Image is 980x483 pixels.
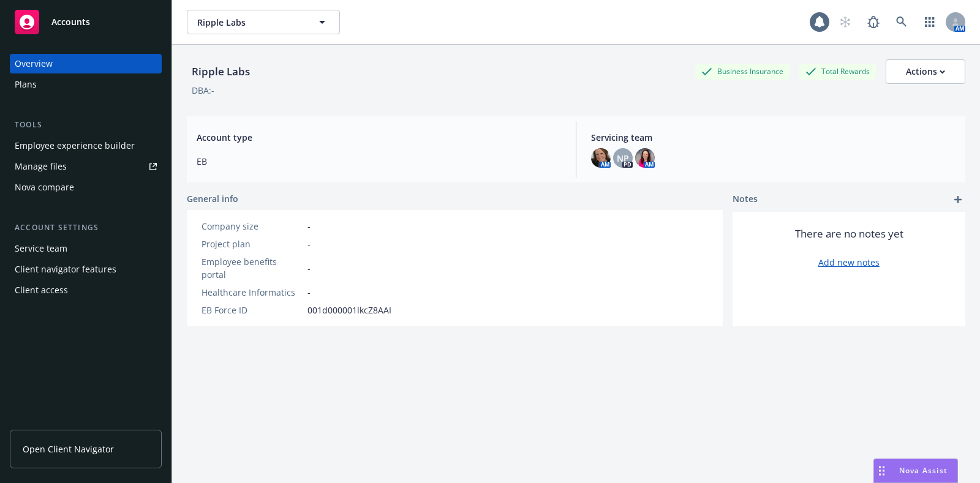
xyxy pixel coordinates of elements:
[918,10,942,34] a: Switch app
[799,64,876,79] div: Total Rewards
[307,220,311,233] span: -
[951,192,965,207] a: add
[10,260,162,279] a: Client navigator features
[818,256,880,269] a: Add new notes
[874,459,889,482] div: Drag to move
[23,443,114,455] span: Open Client Navigator
[307,304,391,316] span: 001d000001lkcZ8AAI
[899,465,948,476] span: Nova Assist
[10,54,162,73] a: Overview
[10,222,162,234] div: Account settings
[307,238,311,250] span: -
[10,75,162,94] a: Plans
[10,239,162,258] a: Service team
[635,148,655,168] img: photo
[15,54,53,73] div: Overview
[10,280,162,300] a: Client access
[202,286,303,299] div: Healthcare Informatics
[202,304,303,316] div: EB Force ID
[695,64,790,79] div: Business Insurance
[15,178,74,197] div: Nova compare
[187,192,238,205] span: General info
[10,119,162,131] div: Tools
[15,75,37,94] div: Plans
[10,178,162,197] a: Nova compare
[187,64,255,80] div: Ripple Labs
[733,192,758,207] span: Notes
[795,227,903,241] span: There are no notes yet
[202,255,303,281] div: Employee benefits portal
[833,10,858,34] a: Start snowing
[15,157,67,176] div: Manage files
[10,5,162,39] a: Accounts
[10,136,162,155] a: Employee experience builder
[15,239,67,258] div: Service team
[15,136,135,155] div: Employee experience builder
[15,260,116,279] div: Client navigator features
[886,59,965,84] button: Actions
[197,131,561,144] span: Account type
[197,155,561,168] span: EB
[192,84,214,97] div: DBA: -
[187,10,340,34] button: Ripple Labs
[51,17,90,27] span: Accounts
[202,238,303,250] div: Project plan
[307,262,311,275] span: -
[861,10,886,34] a: Report a Bug
[591,148,611,168] img: photo
[873,459,958,483] button: Nova Assist
[197,16,303,29] span: Ripple Labs
[906,60,945,83] div: Actions
[15,280,68,300] div: Client access
[202,220,303,233] div: Company size
[889,10,914,34] a: Search
[307,286,311,299] span: -
[10,157,162,176] a: Manage files
[617,152,629,165] span: NP
[591,131,956,144] span: Servicing team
